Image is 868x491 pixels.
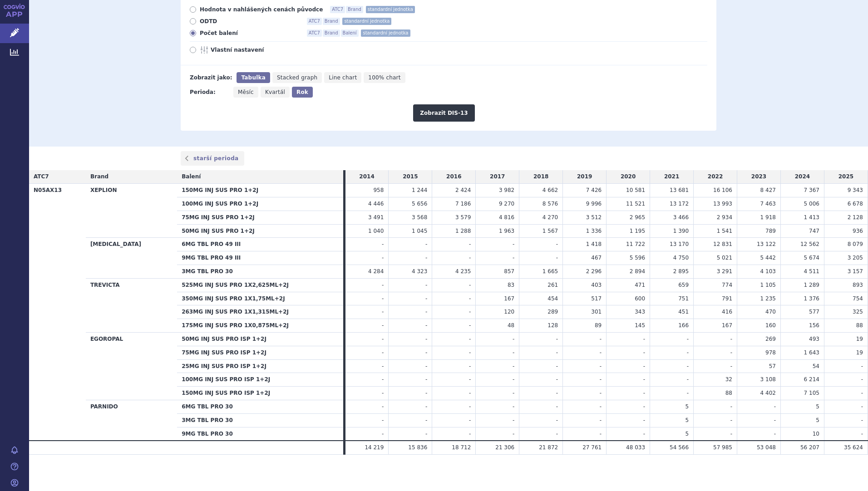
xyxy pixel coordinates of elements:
[425,336,427,342] span: -
[455,187,471,193] span: 2 424
[556,363,558,369] span: -
[323,29,340,37] span: Brand
[556,403,558,410] span: -
[547,322,558,329] span: 128
[804,295,819,302] span: 1 376
[643,363,645,369] span: -
[177,359,343,373] th: 25MG INJ SUS PRO ISP 1+2J
[687,349,689,356] span: -
[513,336,514,342] span: -
[547,309,558,315] span: 289
[586,201,602,207] span: 9 996
[856,336,863,342] span: 19
[346,6,363,13] span: Brand
[382,390,384,396] span: -
[504,309,514,315] span: 120
[241,74,265,81] span: Tabulka
[848,241,863,247] span: 8 079
[476,170,519,183] td: 2017
[177,265,343,278] th: 3MG TBL PRO 30
[635,282,645,288] span: 471
[626,187,645,193] span: 10 581
[848,268,863,275] span: 3 157
[513,376,514,383] span: -
[804,376,819,383] span: 6 214
[848,187,863,193] span: 9 343
[504,295,514,302] span: 167
[687,336,689,342] span: -
[86,400,177,441] th: PARNIDO
[760,282,776,288] span: 1 105
[816,417,819,423] span: 5
[425,403,427,410] span: -
[804,268,819,275] span: 4 511
[635,322,645,329] span: 145
[630,255,645,261] span: 5 596
[412,214,427,221] span: 3 568
[329,74,357,81] span: Line chart
[809,322,819,329] span: 156
[861,363,863,369] span: -
[678,309,689,315] span: 451
[630,228,645,234] span: 1 195
[717,255,732,261] span: 5 021
[687,363,689,369] span: -
[765,228,776,234] span: 789
[713,201,732,207] span: 13 993
[626,201,645,207] span: 11 521
[685,431,689,437] span: 5
[722,282,732,288] span: 774
[277,74,317,81] span: Stacked graph
[177,211,343,224] th: 75MG INJ SUS PRO 1+2J
[86,184,177,238] th: XEPLION
[181,151,244,166] a: starší perioda
[556,417,558,423] span: -
[177,387,343,400] th: 150MG INJ SUS PRO ISP 1+2J
[673,214,689,221] span: 3 466
[607,170,650,183] td: 2020
[469,431,471,437] span: -
[563,170,607,183] td: 2019
[687,376,689,383] span: -
[582,444,602,451] span: 27 761
[630,214,645,221] span: 2 965
[853,228,863,234] span: 936
[804,349,819,356] span: 1 643
[412,228,427,234] span: 1 045
[760,268,776,275] span: 4 103
[499,201,514,207] span: 9 270
[513,349,514,356] span: -
[687,390,689,396] span: -
[382,309,384,315] span: -
[469,241,471,247] span: -
[586,187,602,193] span: 7 426
[200,18,300,25] span: ODTD
[725,376,732,383] span: 32
[425,431,427,437] span: -
[539,444,558,451] span: 21 872
[556,431,558,437] span: -
[182,173,201,180] span: Balení
[513,363,514,369] span: -
[425,417,427,423] span: -
[809,309,819,315] span: 577
[635,295,645,302] span: 600
[780,170,824,183] td: 2024
[848,255,863,261] span: 3 205
[177,427,343,441] th: 9MG TBL PRO 30
[643,431,645,437] span: -
[368,268,384,275] span: 4 284
[177,373,343,387] th: 100MG INJ SUS PRO ISP 1+2J
[809,228,819,234] span: 747
[685,403,689,410] span: 5
[452,444,471,451] span: 18 712
[469,363,471,369] span: -
[469,417,471,423] span: -
[177,197,343,211] th: 100MG INJ SUS PRO 1+2J
[586,214,602,221] span: 3 512
[29,184,86,441] th: N05AX13
[382,349,384,356] span: -
[760,214,776,221] span: 1 918
[861,390,863,396] span: -
[425,322,427,329] span: -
